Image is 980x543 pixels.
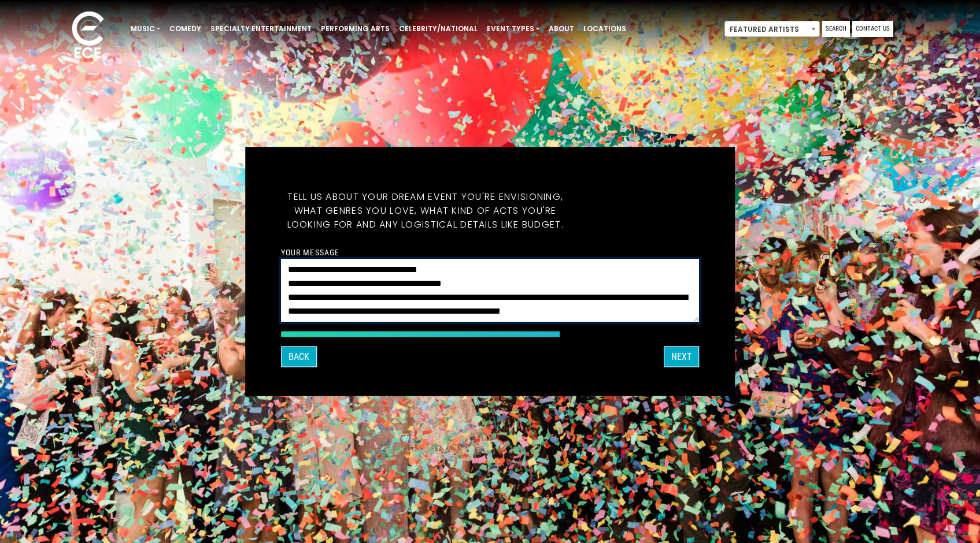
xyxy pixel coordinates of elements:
a: Comedy [165,19,206,39]
a: About [544,19,579,39]
a: Music [126,19,165,39]
a: Contact Us [852,21,893,37]
a: Event Types [482,19,544,39]
a: Search [822,21,850,37]
span: Featured Artists [724,21,820,37]
label: Your message [281,247,339,258]
a: Locations [579,19,631,39]
button: Next [664,347,699,367]
button: Back [281,347,317,367]
a: Specialty Entertainment [206,19,316,39]
img: ece_new_logo_whitev2-1.png [59,8,117,64]
span: Featured Artists [725,21,819,38]
a: Performing Arts [316,19,394,39]
h5: Tell us about your dream event you're envisioning, what genres you love, what kind of acts you're... [281,176,570,246]
a: Celebrity/National [394,19,482,39]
